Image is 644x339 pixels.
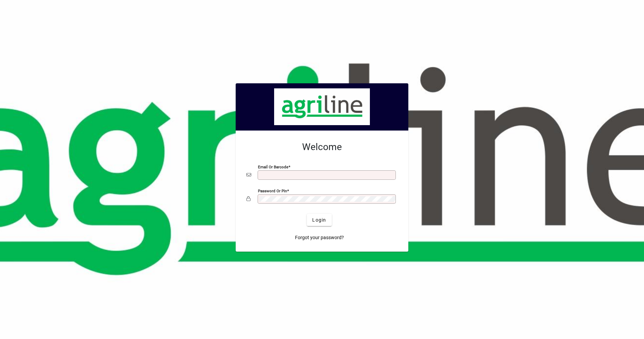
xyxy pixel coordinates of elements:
[312,217,326,224] span: Login
[246,141,398,153] h2: Welcome
[295,234,344,241] span: Forgot your password?
[307,214,331,226] button: Login
[258,189,287,193] mat-label: Password or Pin
[292,231,347,244] a: Forgot your password?
[258,165,288,169] mat-label: Email or Barcode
